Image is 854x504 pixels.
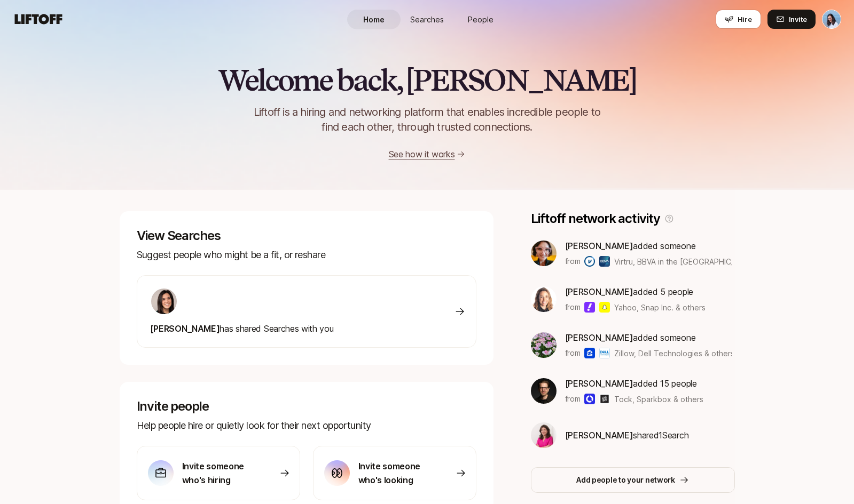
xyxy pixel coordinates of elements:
p: added someone [565,331,732,345]
span: Searches [410,14,444,25]
p: from [565,347,581,359]
img: 5b4e8e9c_3b7b_4d72_a69f_7f4659b27c66.jpg [531,286,557,312]
p: from [565,393,581,405]
button: Add people to your network [531,467,735,493]
p: Liftoff network activity [531,211,660,226]
img: Dell Technologies [599,348,610,358]
img: Sparkbox [599,394,610,404]
a: See how it works [389,149,455,159]
a: People [454,10,507,29]
img: Dan Tase [822,10,841,28]
img: Zillow [584,348,595,358]
p: Invite someone who's looking [358,459,433,487]
p: Invite people [137,399,476,414]
span: [PERSON_NAME] [150,323,220,334]
p: Liftoff is a hiring and networking platform that enables incredible people to find each other, th... [236,105,618,134]
span: People [468,14,493,25]
span: [PERSON_NAME] [565,241,633,251]
img: 9e09e871_5697_442b_ae6e_b16e3f6458f8.jpg [531,422,557,448]
span: has shared Searches with you [150,323,334,334]
span: [PERSON_NAME] [565,430,633,441]
img: Virtru [584,256,595,267]
p: added 5 people [565,285,706,299]
span: Zillow, Dell Technologies & others [614,349,734,358]
p: shared 1 Search [565,428,689,442]
span: [PERSON_NAME] [565,378,633,389]
p: View Searches [137,228,476,243]
button: Invite [767,10,816,29]
span: [PERSON_NAME] [565,332,633,343]
img: BBVA in the USA [599,256,610,267]
p: Add people to your network [576,474,675,486]
p: Invite someone who's hiring [182,459,257,487]
button: Hire [716,10,761,29]
img: Tock [584,394,595,404]
span: Hire [738,14,752,25]
img: 71d7b91d_d7cb_43b4_a7ea_a9b2f2cc6e03.jpg [151,289,177,314]
p: added someone [565,239,732,253]
img: ACg8ocLkLr99FhTl-kK-fHkDFhetpnfS0fTAm4rmr9-oxoZ0EDUNs14=s160-c [531,378,557,404]
span: Home [363,14,385,25]
span: Virtru, BBVA in the [GEOGRAPHIC_DATA] & others [614,256,732,267]
span: Yahoo, Snap Inc. & others [614,302,706,313]
button: Dan Tase [822,10,841,29]
a: Home [347,10,401,29]
p: from [565,255,581,268]
span: Tock, Sparkbox & others [614,394,703,405]
p: Help people hire or quietly look for their next opportunity [137,418,476,433]
p: from [565,301,581,314]
p: added 15 people [565,377,704,390]
a: Searches [401,10,454,29]
span: Invite [789,14,807,25]
img: 3b893d23_f71f_49ef_92c0_e9bb1dd07a83.jpg [531,241,557,266]
p: Suggest people who might be a fit, or reshare [137,247,476,262]
h2: Welcome back, [PERSON_NAME] [218,64,636,96]
img: Yahoo [584,302,595,313]
img: Snap Inc. [599,302,610,313]
span: [PERSON_NAME] [565,286,633,297]
img: ACg8ocIdxRMdt9zg7cQmJ1etOp_AR7rnuVOB8v5rMQQddsajCIZ5kemg=s160-c [531,332,557,358]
